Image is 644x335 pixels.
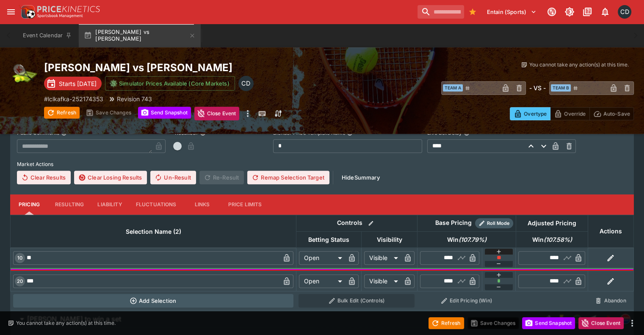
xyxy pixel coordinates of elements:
button: Clear Results [17,171,71,184]
button: Bookmarks [466,5,479,19]
p: Revision 743 [117,94,152,103]
span: Team A [443,84,463,91]
button: Event Calendar [18,24,77,47]
button: [PERSON_NAME] vs [PERSON_NAME] [79,24,201,47]
p: You cannot take any action(s) at this time. [529,61,629,69]
th: Actions [588,215,633,247]
div: Open [299,251,345,265]
input: search [417,5,464,19]
button: Remap Selection Target [247,171,329,184]
button: Select Tenant [482,5,542,19]
img: tennis.png [10,61,37,88]
div: Open [299,274,345,288]
button: Bulk edit [365,218,376,229]
span: Re-Result [199,171,244,184]
button: Liability [91,194,129,215]
button: Connected to PK [544,4,559,19]
span: Win(107.58%) [522,235,581,245]
p: Auto-Save [603,109,630,118]
button: Un-Result [150,171,196,184]
p: You cannot take any action(s) at this time. [16,319,116,327]
button: more [243,107,253,120]
img: Sportsbook Management [37,14,83,18]
button: Add Selection [13,294,294,307]
button: Cameron Duffy [615,3,634,21]
span: Visibility [367,235,411,245]
img: PriceKinetics Logo [19,3,36,20]
span: Win(107.79%) [437,235,495,245]
div: Cameron Duffy [238,76,254,91]
button: Bulk Edit (Controls) [299,294,415,307]
button: Send Snapshot [522,317,575,329]
button: Fluctuations [129,194,183,215]
button: Toggle light/dark mode [562,4,577,19]
button: Resulting [48,194,91,215]
p: Starts [DATE] [59,79,97,88]
button: HideSummary [337,171,385,184]
button: Notifications [597,4,613,19]
label: Market Actions [17,158,627,171]
em: ( 107.58 %) [543,235,572,245]
button: Price Limits [221,194,269,215]
span: Betting Status [299,235,359,245]
div: Visible [364,251,401,265]
button: Close Event [578,317,624,329]
button: Pricing [10,194,48,215]
button: Auto-Save [589,107,634,120]
button: Refresh [428,317,464,329]
button: Documentation [580,4,595,19]
h2: Copy To Clipboard [44,61,388,74]
button: Close Event [194,107,240,120]
div: Start From [510,107,634,120]
th: Controls [296,215,417,231]
div: Cameron Duffy [618,5,631,19]
button: Refresh [44,107,80,119]
em: ( 107.79 %) [458,235,486,245]
button: Clear Losing Results [74,171,147,184]
span: Roll Mode [484,220,513,227]
button: more [627,318,637,328]
th: Adjusted Pricing [516,215,588,231]
button: Send Snapshot [138,107,191,119]
button: Overtype [510,107,550,120]
span: 10 [16,255,24,261]
div: Show/hide Price Roll mode configuration. [475,218,513,228]
button: Edit Pricing (Win) [420,294,513,307]
div: Base Pricing [432,218,475,228]
p: Copy To Clipboard [44,94,103,103]
span: Selection Name (2) [116,227,190,237]
button: Abandon [590,294,631,307]
button: open drawer [3,4,19,19]
button: Links [183,194,221,215]
button: Simulator Prices Available (Core Markets) [105,76,235,91]
div: Visible [364,274,401,288]
img: PriceKinetics [37,6,100,12]
span: Team B [551,84,571,91]
p: Override [564,109,586,118]
button: Override [550,107,589,120]
a: eb46489a-a255-4b54-a24b-3b659c62af9c [600,310,617,327]
h6: - VS - [529,83,546,92]
p: Overtype [524,109,547,118]
button: [PERSON_NAME] to win a set [10,310,539,327]
span: 20 [15,278,25,284]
